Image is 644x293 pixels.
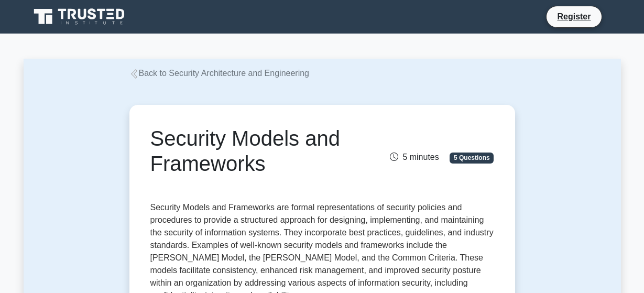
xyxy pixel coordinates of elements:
[551,10,597,23] a: Register
[129,69,310,78] a: Back to Security Architecture and Engineering
[390,153,439,161] span: 5 minutes
[150,126,375,176] h1: Security Models and Frameworks
[450,153,494,163] span: 5 Questions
